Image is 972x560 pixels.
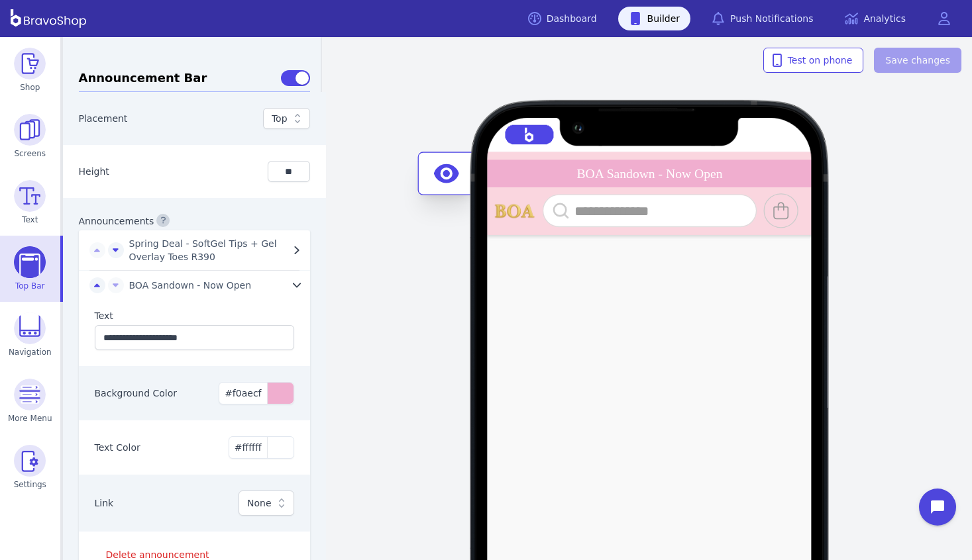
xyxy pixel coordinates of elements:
[129,279,289,292] span: BOA Sandown - Now Open
[124,277,310,293] button: BOA Sandown - Now Open
[9,347,52,357] span: Navigation
[95,310,113,321] label: Text
[15,281,45,291] span: Top Bar
[272,112,288,125] div: Top
[20,82,40,93] span: Shop
[11,9,86,28] img: BravoShop
[225,388,261,398] span: #f0aecf
[834,7,916,30] a: Analytics
[79,113,128,124] label: Placement
[95,498,114,508] label: Link
[235,442,262,453] span: #ffffff
[124,237,310,263] button: Spring Deal - SoftGel Tips + Gel Overlay Toes R390
[885,54,950,67] span: Save changes
[219,382,294,404] button: #f0aecf
[229,436,294,459] button: #ffffff
[775,54,853,67] span: Test on phone
[79,216,154,226] label: Announcements
[15,148,46,159] span: Screens
[8,413,52,424] span: More Menu
[618,7,691,30] a: Builder
[79,69,310,92] h3: Announcement Bar
[129,237,289,263] span: Spring Deal - SoftGel Tips + Gel Overlay Toes R390
[14,479,46,490] span: Settings
[874,48,961,73] button: Save changes
[517,7,608,30] a: Dashboard
[763,48,864,73] button: Test on phone
[576,167,722,180] div: BOA Sandown - Now Open
[79,166,109,177] label: Height
[95,388,178,398] label: Background Color
[95,442,140,453] label: Text Color
[22,214,38,225] span: Text
[247,496,272,510] div: None
[701,7,824,30] a: Push Notifications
